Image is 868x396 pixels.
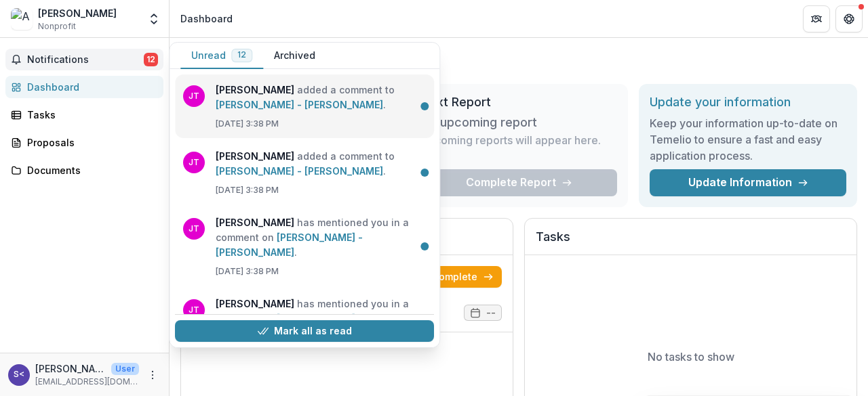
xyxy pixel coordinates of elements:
[424,266,502,288] a: Complete
[536,229,846,255] h2: Tasks
[38,6,117,20] div: [PERSON_NAME]
[216,149,426,179] p: added a comment to .
[144,5,163,32] button: Open entity switcher
[144,367,161,383] button: More
[35,361,106,376] p: [PERSON_NAME] <[EMAIL_ADDRESS][DOMAIN_NAME]>
[420,132,601,148] p: Upcoming reports will appear here.
[835,5,863,32] button: Get Help
[27,163,153,177] div: Documents
[420,115,537,130] h3: No upcoming report
[5,104,163,126] a: Tasks
[27,54,144,66] span: Notifications
[11,8,33,30] img: Abraham Venture
[14,370,24,379] div: Samihah Ibrahim <abrahamventure23@gmail.com>
[5,131,163,154] a: Proposals
[216,296,426,341] p: has mentioned you in a comment on .
[5,159,163,181] a: Documents
[650,115,846,164] h3: Keep your information up-to-date on Temelio to ensure a fast and easy application process.
[27,108,153,122] div: Tasks
[35,376,139,388] p: [EMAIL_ADDRESS][DOMAIN_NAME]
[237,50,246,60] span: 12
[216,83,426,112] p: added a comment to .
[216,99,383,110] a: [PERSON_NAME] - [PERSON_NAME]
[216,313,363,339] a: [PERSON_NAME] - [PERSON_NAME]
[175,320,434,342] button: Mark all as read
[180,12,233,26] div: Dashboard
[803,5,830,32] button: Partners
[5,76,163,98] a: Dashboard
[216,232,363,258] a: [PERSON_NAME] - [PERSON_NAME]
[27,135,153,150] div: Proposals
[650,95,846,110] h2: Update your information
[263,43,326,69] button: Archived
[38,20,76,32] span: Nonprofit
[180,43,263,69] button: Unread
[650,169,846,196] a: Update Information
[111,363,139,375] p: User
[216,215,426,260] p: has mentioned you in a comment on .
[175,9,238,28] nav: breadcrumb
[144,53,158,66] span: 12
[27,80,153,94] div: Dashboard
[5,49,163,70] button: Notifications12
[180,49,857,73] h1: Dashboard
[648,349,734,365] p: No tasks to show
[216,165,383,177] a: [PERSON_NAME] - [PERSON_NAME]
[420,95,617,110] h2: Next Report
